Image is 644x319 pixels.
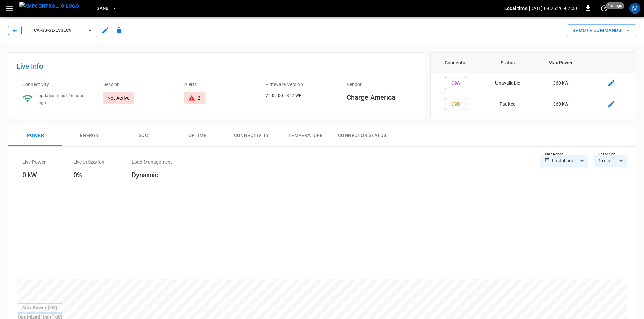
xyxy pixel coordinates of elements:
button: C9B [445,98,466,110]
img: ampcontrol.io logo [19,2,79,10]
span: ca-sb-se-evseC9 [34,27,84,34]
button: SOC [116,125,170,147]
div: Last 4 hrs [552,155,588,167]
button: Temperature [278,125,332,147]
th: Max Power [535,53,587,73]
div: remote commands options [567,24,636,37]
td: 360 kW [535,73,587,94]
h6: Charge America [347,92,417,103]
h6: Dynamic [132,169,172,180]
span: updated about 16 hours ago [38,93,86,105]
span: SanB [97,5,109,12]
button: SanB [94,2,120,15]
th: Status [481,53,535,73]
p: Alerts [184,81,254,88]
button: Energy [62,125,116,147]
td: Faulted [481,94,535,115]
p: Live Utilization [73,159,104,165]
label: Resolution [598,152,615,157]
div: 2 [198,95,200,101]
span: 1 m ago [606,2,624,9]
table: connector table [431,53,636,114]
h6: 0% [73,169,104,180]
button: Connectivity [224,125,278,147]
button: Power [8,125,62,147]
p: Not Active [107,95,130,101]
button: Connector Status [332,125,392,147]
button: Uptime [170,125,224,147]
p: Load Management [132,159,172,165]
p: Live Power [22,159,46,165]
button: ca-sb-se-evseC9 [30,24,97,37]
p: [DATE] 09:26:26 -07:00 [529,5,577,12]
h6: 0 kW [22,169,46,180]
div: 1 min [594,155,627,167]
p: Vendor [347,81,417,88]
p: Firmware Version [265,81,335,88]
p: Session [103,81,173,88]
p: Connectivity [22,81,92,88]
td: 360 kW [535,94,587,115]
button: C9A [445,77,466,89]
h6: Live Info [17,61,417,72]
th: Connector [431,53,481,73]
td: Unavailable [481,73,535,94]
button: Remote Commands [567,24,636,37]
p: Local time [504,5,528,12]
button: set refresh interval [599,3,610,14]
label: Time Range [544,152,563,157]
span: V2.09.00.5362.WE [265,93,301,98]
div: profile-icon [629,3,640,14]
